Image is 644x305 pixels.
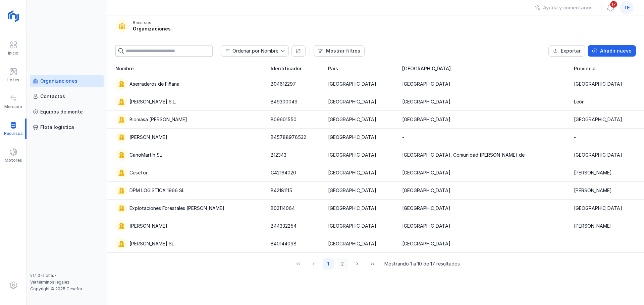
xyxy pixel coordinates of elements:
[271,223,297,229] div: B44332254
[129,134,167,141] div: [PERSON_NAME]
[561,48,581,54] div: Exportar
[5,8,22,24] img: logoRight.svg
[129,223,167,229] div: [PERSON_NAME]
[129,152,162,158] div: CanoMartín SL
[326,48,360,54] div: Mostrar filtros
[133,20,151,25] div: Recursos
[271,65,302,72] span: Identificador
[328,223,376,229] div: [GEOGRAPHIC_DATA]
[115,65,134,72] span: Nombre
[271,205,295,212] div: B02114064
[402,223,450,229] div: [GEOGRAPHIC_DATA]
[40,124,74,131] div: Flota logística
[402,81,450,87] div: [GEOGRAPHIC_DATA]
[30,90,104,102] a: Contactos
[7,77,19,83] div: Lotes
[271,116,297,123] div: B09601550
[271,98,298,105] div: B49300049
[271,81,296,87] div: B04612297
[574,223,612,229] div: [PERSON_NAME]
[402,205,450,212] div: [GEOGRAPHIC_DATA]
[543,4,593,11] div: Ayuda y comentarios
[328,134,376,141] div: [GEOGRAPHIC_DATA]
[129,205,224,212] div: Explotaciones Forestales [PERSON_NAME]
[402,98,450,105] div: [GEOGRAPHIC_DATA]
[30,121,104,133] a: Flota logística
[574,116,622,123] div: [GEOGRAPHIC_DATA]
[271,134,306,141] div: B45788976532
[574,187,612,194] div: [PERSON_NAME]
[574,169,612,176] div: [PERSON_NAME]
[624,4,630,11] span: te
[40,108,83,115] div: Equipos de monte
[129,240,174,247] div: [PERSON_NAME] SL
[328,116,376,123] div: [GEOGRAPHIC_DATA]
[129,187,184,194] div: DPM LOGISTICA 1966 SL
[531,2,597,13] button: Ayuda y comentarios
[609,0,618,8] span: 17
[574,240,576,247] div: -
[129,169,148,176] div: Cesefor
[328,187,376,194] div: [GEOGRAPHIC_DATA]
[40,78,77,84] div: Organizaciones
[588,45,636,57] button: Añadir nuevo
[8,51,18,56] div: Inicio
[384,260,460,267] span: Mostrando 1 a 10 de 17 resultados
[366,258,379,270] button: Last Page
[271,152,286,158] div: B12343
[271,240,297,247] div: B40144098
[328,98,376,105] div: [GEOGRAPHIC_DATA]
[328,65,338,72] span: País
[129,98,176,105] div: [PERSON_NAME] S.L.
[30,280,69,285] a: Ver términos legales
[574,81,622,87] div: [GEOGRAPHIC_DATA]
[328,240,376,247] div: [GEOGRAPHIC_DATA]
[30,286,104,292] div: Copyright © 2025 Cesefor
[328,81,376,87] div: [GEOGRAPHIC_DATA]
[232,49,278,53] div: Ordenar por Nombre
[5,158,22,163] div: Motores
[402,152,525,158] div: [GEOGRAPHIC_DATA], Comunidad [PERSON_NAME] de
[351,258,364,270] button: Next Page
[328,152,376,158] div: [GEOGRAPHIC_DATA]
[402,116,450,123] div: [GEOGRAPHIC_DATA]
[129,81,179,87] div: Aserraderos de Fiñana
[574,205,622,212] div: [GEOGRAPHIC_DATA]
[271,187,292,194] div: B42181115
[402,134,404,141] div: -
[133,25,171,32] div: Organizaciones
[574,152,622,158] div: [GEOGRAPHIC_DATA]
[548,45,585,57] button: Exportar
[600,48,632,54] div: Añadir nuevo
[314,45,365,57] button: Mostrar filtros
[328,169,376,176] div: [GEOGRAPHIC_DATA]
[402,169,450,176] div: [GEOGRAPHIC_DATA]
[574,134,576,141] div: -
[574,65,596,72] span: Provincia
[402,187,450,194] div: [GEOGRAPHIC_DATA]
[30,75,104,87] a: Organizaciones
[574,98,585,105] div: León
[40,93,65,100] div: Contactos
[129,116,187,123] div: Biomasa [PERSON_NAME]
[328,205,376,212] div: [GEOGRAPHIC_DATA]
[402,65,451,72] span: [GEOGRAPHIC_DATA]
[271,169,296,176] div: G42164020
[323,258,334,270] button: Page 1
[30,106,104,118] a: Equipos de monte
[221,46,280,56] span: Nombre
[4,104,22,109] div: Mercado
[402,240,450,247] div: [GEOGRAPHIC_DATA]
[30,273,104,278] div: v1.1.0-alpha.7
[337,258,348,270] button: Page 2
